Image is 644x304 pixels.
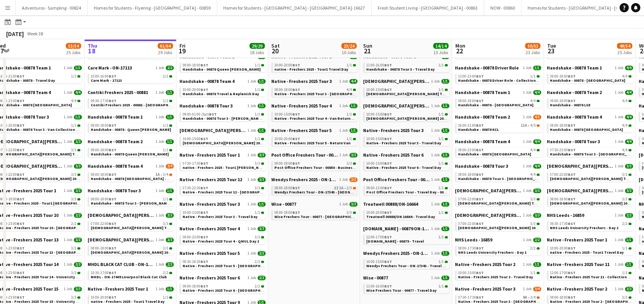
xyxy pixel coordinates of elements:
[363,127,449,152] div: Native - Freshers 2025 Tour 31 Job1/110:00-15:00BST1/1Native - Freshers 2025 Tour 3 - Travel Day
[271,127,332,133] span: Native - Freshers 2025 Tour 5
[271,78,357,84] a: Native - Freshers 2025 Tour 31 Job4/4
[363,103,449,109] a: [DEMOGRAPHIC_DATA][PERSON_NAME] 2025 Tour 2 - 008481 Job1/1
[366,116,495,121] span: Lady Garden 2025 Tour 2 - 00848 - Travel Day
[109,123,116,128] span: BST
[476,98,484,103] span: BST
[363,103,430,109] span: Lady Garden 2025 Tour 2 - 00848
[455,89,541,95] a: Handshake - 00878 Team 11 Job4/4
[179,103,266,109] a: Handshake - 00878 Tour 31 Job1/1
[91,123,172,132] a: 08:00-18:00BST1/1Handshake - 00878 - Queen [PERSON_NAME]
[71,99,76,103] span: 4/4
[363,152,423,158] span: Native - Freshers 2025 Tour 6
[88,89,148,95] span: Contiki Freshers 2025 - 00881
[547,65,602,71] span: Handshake - 00878 Team 1
[438,112,444,116] span: 1/1
[201,63,208,68] span: BST
[550,148,576,152] span: 07:30-23:00
[625,139,633,144] span: 4/4
[615,90,623,95] span: 1 Job
[274,63,300,67] span: 10:00-20:00
[547,139,633,144] a: Handshake - 00878 Tour 31 Job4/4
[349,104,357,108] span: 1/1
[547,65,633,89] div: Handshake - 00878 Team 11 Job4/408:00-18:00BST4/4Handshake - 00878 - [GEOGRAPHIC_DATA]
[88,139,174,163] div: Handshake - 00878 Team 21 Job1/108:00-18:00BST1/1Handshake - 00878 Queen [PERSON_NAME]
[349,79,357,84] span: 4/4
[255,88,260,92] span: 1/1
[625,115,633,119] span: 4/4
[476,74,484,79] span: BST
[274,116,378,121] span: Native - Freshers 2025 Tour 4 - Van Return & Travel Home
[441,128,449,133] span: 1/1
[271,152,357,177] div: Post Office Freshers Tour - 008501 Job3/308:00-18:00BST3/3Post Office Freshers Tour - 00850 - Bus...
[271,54,357,78] div: Native - Freshers 2025 Tour 11 Job1/110:00-20:00BST1/1native - Freshers 2025 - Tour1 Travel Day
[458,78,556,83] span: Handshake - 00878 Driver Role - Collection & Drop Off
[88,114,174,120] a: Handshake - 00878 Team 11 Job1/1
[441,104,449,108] span: 1/1
[431,79,440,84] span: 1 Job
[183,162,208,165] span: 07:30-17:30
[622,148,627,152] span: 4/4
[64,90,72,95] span: 1 Job
[179,127,266,133] a: [DEMOGRAPHIC_DATA][PERSON_NAME] 2025 Tour 2 - 008481 Job1/1
[349,153,357,157] span: 3/3
[274,67,348,72] span: native - Freshers 2025 - Tour1 Travel Day
[274,140,350,145] span: Native - Freshers 2025 Tour 5 - Return Van
[550,98,631,107] a: 09:00-19:00BST4/4Handshake - 00878 LSE
[292,161,300,166] span: BST
[550,74,631,83] a: 08:00-18:00BST4/4Handshake - 00878 - [GEOGRAPHIC_DATA]
[271,103,357,127] div: Native - Freshers 2025 Tour 41 Job1/110:00-15:00BST1/1Native - Freshers 2025 Tour 4 - Van Return ...
[366,161,448,170] a: 10:00-15:00BST1/1Native - Freshers 2025 Tour 6 - Travel Day
[530,148,536,152] span: 4/4
[271,78,332,84] span: Native - Freshers 2025 Tour 3
[109,74,116,79] span: BST
[179,127,246,133] span: Lady Garden 2025 Tour 2 - 00848
[271,78,357,103] div: Native - Freshers 2025 Tour 31 Job4/408:00-18:00BST4/4Native - Freshers 2025 Tour 3 - [GEOGRAPHIC...
[88,89,174,95] a: Contiki Freshers 2025 - 008811 Job1/1
[366,63,448,71] a: 11:00-16:00BST1/1Handshake - 00878 Tour 3 - Travel Day
[292,112,300,117] span: BST
[88,0,217,15] button: Homes for Students - Flyering - [GEOGRAPHIC_DATA] - 00859
[455,139,541,163] div: Handshake - 00878 Team 41 Job4/408:00-23:00BST4/4Handshake - 00878 [GEOGRAPHIC_DATA]
[568,74,576,79] span: BST
[88,114,143,120] span: Handshake - 00878 Team 1
[438,63,444,67] span: 1/1
[64,115,72,119] span: 1 Job
[458,99,484,103] span: 08:00-18:00
[521,124,527,127] span: 11A
[271,152,357,158] a: Post Office Freshers Tour - 008501 Job3/3
[17,123,25,128] span: BST
[91,147,172,156] a: 08:00-18:00BST1/1Handshake - 00878 Queen [PERSON_NAME]
[292,136,300,141] span: BST
[622,99,627,103] span: 4/4
[438,88,444,92] span: 1/1
[568,123,576,128] span: BST
[431,153,440,157] span: 1 Job
[523,139,531,144] span: 1 Job
[455,114,510,120] span: Handshake - 00878 Team 2
[366,140,441,145] span: Native - Freshers 2025 Tour 3 - Travel Day
[179,78,266,84] a: Handshake - 00878 Team 41 Job1/1
[183,116,301,121] span: Handshake - 00878 Tour 3 - Queen Mary University
[363,54,449,78] div: Handshake - 00878 Tour 31 Job1/111:00-16:00BST1/1Handshake - 00878 Tour 3 - Travel Day
[484,0,521,15] button: NOW - 00860
[458,148,484,152] span: 08:00-23:00
[179,78,234,84] span: Handshake - 00878 Team 4
[615,139,623,144] span: 1 Job
[257,79,266,84] span: 1/1
[274,87,356,96] a: 08:00-18:00BST4/4Native - Freshers 2025 Tour 3 - [GEOGRAPHIC_DATA]
[366,137,392,141] span: 10:00-15:00
[550,124,576,127] span: 08:00-18:00
[209,112,217,117] span: BST
[384,112,392,117] span: BST
[347,63,352,67] span: 1/1
[166,139,174,144] span: 1/1
[366,88,392,92] span: 10:00-15:00
[217,0,372,15] button: Homes for Students - [GEOGRAPHIC_DATA] - [GEOGRAPHIC_DATA]-16627
[363,152,449,177] div: Native - Freshers 2025 Tour 61 Job1/110:00-15:00BST1/1Native - Freshers 2025 Tour 6 - Travel Day
[339,79,348,84] span: 1 Job
[530,74,536,78] span: 1/1
[274,112,356,121] a: 10:00-15:00BST1/1Native - Freshers 2025 Tour 4 - Van Return & Travel Home
[476,123,484,128] span: BST
[547,114,602,120] span: Handshake - 00878 Team 4
[74,90,82,95] span: 4/4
